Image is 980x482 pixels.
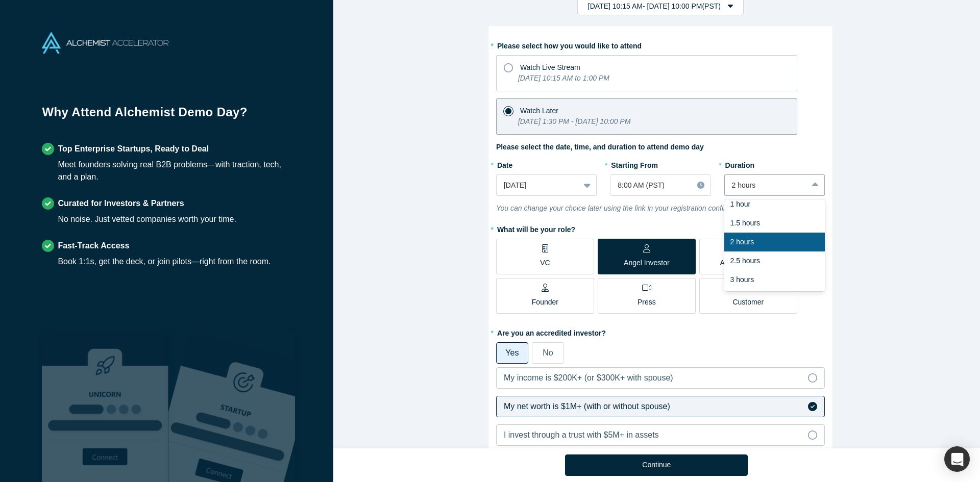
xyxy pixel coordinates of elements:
p: Founder [532,297,558,308]
div: 3 hours [724,270,825,289]
strong: Curated for Investors & Partners [58,199,184,208]
span: Watch Live Stream [520,63,580,71]
span: Watch Later [520,107,558,115]
img: Prism AI [168,332,295,482]
span: No [543,348,553,357]
i: You can change your choice later using the link in your registration confirmation email. [496,204,768,212]
div: Book 1:1s, get the deck, or join pilots—right from the room. [58,256,271,268]
div: 1.5 hours [724,214,825,233]
strong: Fast-Track Access [58,241,129,250]
strong: Top Enterprise Startups, Ready to Deal [58,144,209,153]
div: 1 hour [724,195,825,214]
label: What will be your role? [496,221,825,235]
span: Yes [505,348,519,357]
div: No noise. Just vetted companies worth your time. [58,213,236,225]
span: I invest through a trust with $5M+ in assets [504,430,659,439]
img: Alchemist Accelerator Logo [42,32,168,54]
img: Robust Technologies [42,332,168,482]
label: Date [496,157,597,171]
label: Starting From [610,157,658,171]
p: Angel Investor [624,258,670,268]
label: Please select the date, time, and duration to attend demo day [496,142,704,153]
p: Press [638,297,656,308]
i: [DATE] 10:15 AM to 1:00 PM [518,74,609,82]
div: 2.5 hours [724,251,825,270]
h1: Why Attend Alchemist Demo Day? [42,103,291,129]
i: [DATE] 1:30 PM - [DATE] 10:00 PM [518,117,630,125]
div: Meet founders solving real B2B problems—with traction, tech, and a plan. [58,159,291,183]
button: Continue [565,454,748,476]
p: VC [540,258,550,268]
label: Please select how you would like to attend [496,37,825,52]
label: Are you an accredited investor? [496,324,825,339]
div: 2 hours [724,233,825,251]
span: My net worth is $1M+ (with or without spouse) [504,402,670,411]
p: Alchemist Partner [720,258,776,268]
span: My income is $200K+ (or $300K+ with spouse) [504,373,673,382]
label: Duration [724,157,825,171]
p: Customer [732,297,764,308]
